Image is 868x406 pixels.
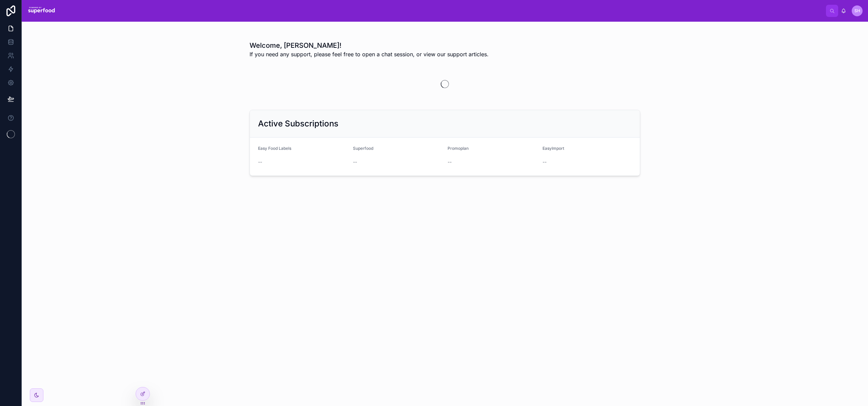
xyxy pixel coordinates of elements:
[542,159,547,165] span: --
[61,9,826,12] div: scrollable content
[854,8,860,14] span: SH
[448,146,469,151] span: Promoplan
[353,159,357,165] span: --
[258,118,338,129] h2: Active Subscriptions
[353,146,373,151] span: Superfood
[27,5,56,16] img: App logo
[258,146,291,151] span: Easy Food Labels
[448,159,452,165] span: --
[542,146,564,151] span: EasyImport
[250,50,489,58] span: If you need any support, please feel free to open a chat session, or view our support articles.
[250,41,489,50] h1: Welcome, [PERSON_NAME]!
[258,159,262,165] span: --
